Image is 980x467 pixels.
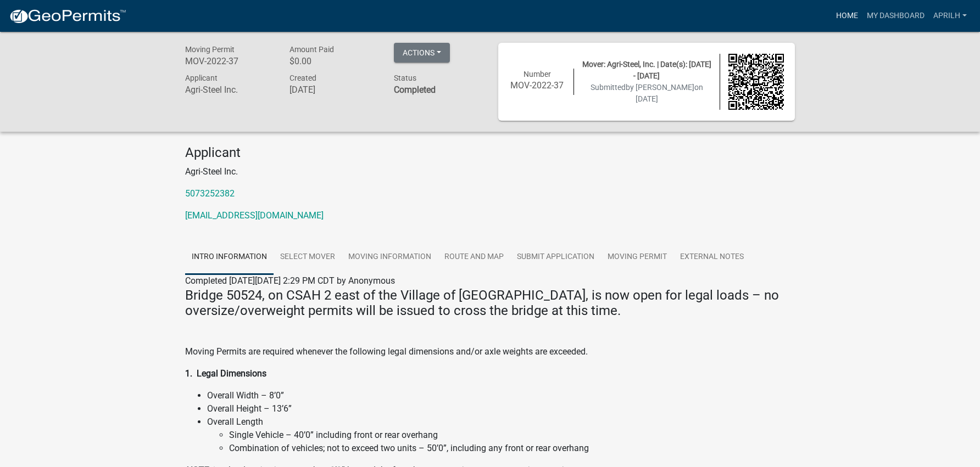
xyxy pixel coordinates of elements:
button: Actions [394,43,450,63]
a: Moving Permit [601,240,673,275]
li: Overall Height – 13’6” [207,402,795,415]
span: Completed [DATE][DATE] 2:29 PM CDT by Anonymous [185,275,395,286]
a: Moving Information [342,240,438,275]
li: Single Vehicle – 40’0” including front or rear overhang [229,429,795,442]
li: Overall Width – 8’0” [207,389,795,402]
strong: 1. Legal Dimensions [185,368,266,379]
p: Agri-Steel Inc. [185,165,795,178]
a: External Notes [673,240,750,275]
a: Route and Map [438,240,510,275]
p: Moving Permits are required whenever the following legal dimensions and/or axle weights are excee... [185,345,795,358]
h6: Agri-Steel Inc. [185,85,273,95]
span: Moving Permit [185,45,235,54]
a: Intro information [185,240,274,275]
span: by [PERSON_NAME] [626,83,694,92]
a: Submit Application [510,240,601,275]
li: Combination of vehicles; not to exceed two units – 50’0”, including any front or rear overhang [229,442,795,455]
span: Number [524,70,551,78]
h6: MOV-2022-37 [185,56,273,66]
a: 5073252382 [185,188,235,199]
span: Submitted on [DATE] [591,83,703,103]
span: Applicant [185,74,218,82]
h4: Applicant [185,145,795,161]
a: Home [832,5,862,26]
span: Status [394,74,416,82]
strong: Completed [394,85,436,95]
h6: [DATE] [289,85,377,95]
h6: $0.00 [289,56,377,66]
a: Aprilh [929,5,971,26]
span: Amount Paid [289,45,334,54]
a: [EMAIL_ADDRESS][DOMAIN_NAME] [185,210,324,221]
h4: Bridge 50524, on CSAH 2 east of the Village of [GEOGRAPHIC_DATA], is now open for legal loads – n... [185,288,795,319]
a: Select Mover [274,240,342,275]
span: Mover: Agri-Steel, Inc. | Date(s): [DATE] - [DATE] [582,60,711,80]
img: QR code [728,54,784,110]
span: Created [289,74,316,82]
h6: MOV-2022-37 [509,80,565,91]
li: Overall Length [207,415,795,455]
a: My Dashboard [862,5,929,26]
